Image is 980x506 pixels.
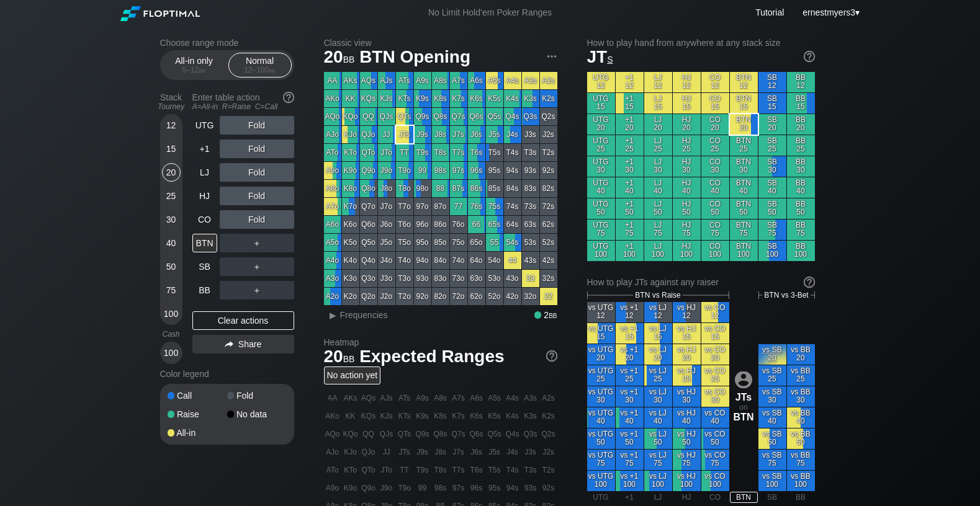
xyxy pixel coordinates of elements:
div: 97o [414,198,431,215]
div: 88 [432,180,449,197]
div: Q9o [360,162,377,179]
div: 74o [450,252,467,269]
div: 12 [162,116,181,135]
div: A4s [504,72,521,89]
div: 96o [414,216,431,233]
div: CO 50 [701,198,729,219]
div: 77 [450,198,467,215]
div: BTN 15 [730,93,758,113]
div: Q4s [504,108,521,125]
div: Fold [220,163,294,182]
div: J3o [378,270,395,287]
div: J6s [468,126,485,143]
span: bb [343,51,355,65]
div: ＋ [220,234,294,252]
div: 72o [450,288,467,305]
div: J6o [378,216,395,233]
div: KTs [396,90,413,107]
div: Fold [227,391,287,400]
div: KQo [342,108,359,125]
div: J9o [378,162,395,179]
div: 62s [540,216,557,233]
div: K8o [342,180,359,197]
div: 43o [504,270,521,287]
div: KK [342,90,359,107]
div: UTG 50 [587,198,615,219]
div: UTG 12 [587,72,615,92]
div: BTN 50 [730,198,758,219]
div: 50 [162,257,181,276]
div: A=All-in R=Raise C=Call [192,102,294,111]
div: Q3s [522,108,539,125]
div: 96s [468,162,485,179]
img: ellipsis.fd386fe8.svg [545,50,559,63]
div: UTG 20 [587,114,615,135]
div: AKo [324,90,341,107]
div: 98s [432,162,449,179]
div: 30 [162,210,181,229]
div: A2s [540,72,557,89]
div: HJ 40 [673,177,701,198]
div: SB 100 [758,241,786,261]
div: T6s [468,144,485,161]
div: TT [396,144,413,161]
div: Q6o [360,216,377,233]
div: UTG [192,116,217,135]
div: J5s [486,126,503,143]
div: K5s [486,90,503,107]
div: BB [192,281,217,300]
div: 76s [468,198,485,215]
div: 74s [504,198,521,215]
div: T2o [396,288,413,305]
div: CO 100 [701,241,729,261]
div: 53s [522,234,539,251]
div: AJo [324,126,341,143]
div: 64o [468,252,485,269]
div: +1 20 [616,114,644,135]
div: 84o [432,252,449,269]
div: Fold [220,210,294,229]
div: 62o [468,288,485,305]
div: 63s [522,216,539,233]
div: All-in only [166,53,223,77]
div: A6s [468,72,485,89]
div: A3s [522,72,539,89]
div: K8s [432,90,449,107]
div: BTN 25 [730,135,758,156]
div: A5o [324,234,341,251]
div: 86o [432,216,449,233]
div: BTN 30 [730,156,758,177]
div: +1 [192,140,217,158]
div: 94o [414,252,431,269]
div: Q2o [360,288,377,305]
div: Q8o [360,180,377,197]
div: +1 100 [616,241,644,261]
div: JTo [378,144,395,161]
div: BTN 75 [730,220,758,240]
div: T4s [504,144,521,161]
div: 85s [486,180,503,197]
div: 32s [540,270,557,287]
div: BB 20 [787,114,815,135]
span: BTN Opening [357,48,472,68]
div: CO 30 [701,156,729,177]
div: 93s [522,162,539,179]
img: icon-avatar.b40e07d9.svg [735,371,752,388]
div: T8s [432,144,449,161]
div: 52s [540,234,557,251]
div: T6o [396,216,413,233]
div: 95o [414,234,431,251]
div: 84s [504,180,521,197]
div: A7o [324,198,341,215]
div: 83s [522,180,539,197]
div: T4o [396,252,413,269]
div: 54s [504,234,521,251]
div: QJo [360,126,377,143]
div: 15 [162,140,181,158]
div: ATo [324,144,341,161]
span: 20 [322,48,357,68]
div: ＋ [220,257,294,276]
div: +1 25 [616,135,644,156]
div: 42s [540,252,557,269]
div: J8s [432,126,449,143]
